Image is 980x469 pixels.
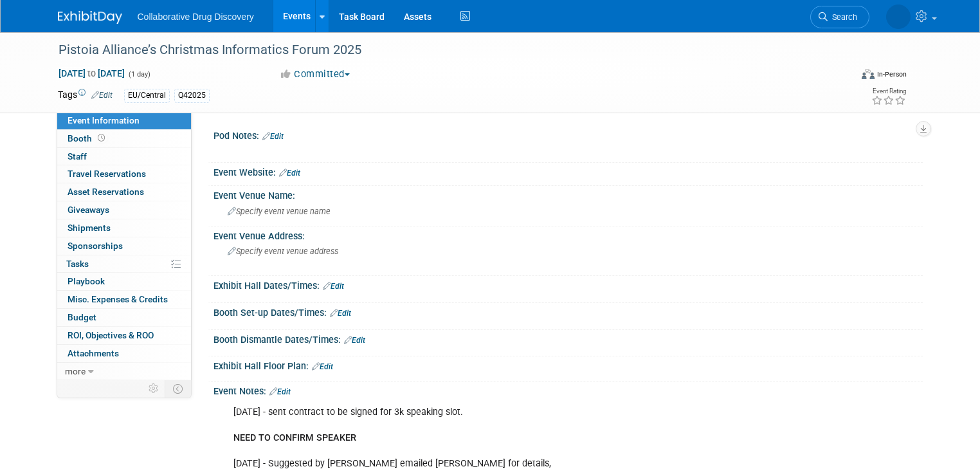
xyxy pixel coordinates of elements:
a: Edit [330,309,351,318]
a: Edit [344,336,365,345]
span: Sponsorships [68,241,123,251]
button: Committed [275,68,355,81]
span: Travel Reservations [68,169,146,179]
td: Toggle Event Tabs [165,380,191,397]
a: Booth [57,130,191,147]
div: Q42025 [174,89,210,102]
span: more [65,366,86,376]
a: Asset Reservations [57,183,191,201]
a: Staff [57,148,191,165]
a: Playbook [57,273,191,290]
span: Specify event venue address [228,246,338,256]
div: Exhibit Hall Floor Plan: [213,356,923,373]
a: Tasks [57,255,191,273]
a: ROI, Objectives & ROO [57,327,191,344]
a: Attachments [57,345,191,362]
a: Edit [279,169,300,178]
a: more [57,363,191,380]
div: Pod Notes: [213,126,923,143]
a: Edit [262,132,284,141]
span: [DATE] [DATE] [58,68,125,79]
b: NEED TO CONFIRM SPEAKER [233,432,356,443]
a: Edit [312,362,333,371]
a: Edit [91,91,113,100]
span: Event Information [68,115,140,125]
span: Budget [68,312,96,322]
div: Event Venue Address: [213,226,923,243]
span: (1 day) [127,70,150,78]
a: Edit [269,387,291,396]
img: ExhibitDay [58,11,122,24]
div: Exhibit Hall Dates/Times: [213,276,923,293]
div: Event Format [781,67,907,86]
td: Personalize Event Tab Strip [143,380,165,397]
a: Sponsorships [57,237,191,255]
span: Tasks [66,259,89,269]
span: ROI, Objectives & ROO [68,330,154,340]
span: Attachments [68,348,119,358]
span: Search [828,12,857,22]
span: Collaborative Drug Discovery [138,12,254,22]
span: to [86,68,98,78]
a: Travel Reservations [57,165,191,183]
span: Asset Reservations [68,187,144,197]
span: Misc. Expenses & Credits [68,294,168,304]
span: Booth [68,133,107,143]
div: In-Person [876,69,907,79]
div: Event Notes: [213,382,923,398]
a: Search [810,6,869,28]
span: Specify event venue name [228,207,331,216]
td: Tags [58,88,113,103]
a: Event Information [57,112,191,129]
div: Booth Dismantle Dates/Times: [213,330,923,347]
div: Pistoia Alliance’s Christmas Informatics Forum 2025 [54,39,835,62]
div: Event Venue Name: [213,186,923,202]
span: Giveaways [68,205,109,215]
div: EU/Central [124,89,170,102]
img: Format-Inperson.png [862,69,875,79]
span: Staff [68,151,87,161]
a: Misc. Expenses & Credits [57,291,191,308]
img: Amanda Briggs [886,5,911,29]
a: Shipments [57,219,191,237]
a: Edit [323,282,344,291]
span: Playbook [68,276,105,286]
a: Budget [57,309,191,326]
span: Booth not reserved yet [95,133,107,143]
div: Event Website: [213,163,923,179]
span: Shipments [68,223,111,233]
div: Event Rating [871,88,906,95]
a: Giveaways [57,201,191,219]
div: Booth Set-up Dates/Times: [213,303,923,320]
